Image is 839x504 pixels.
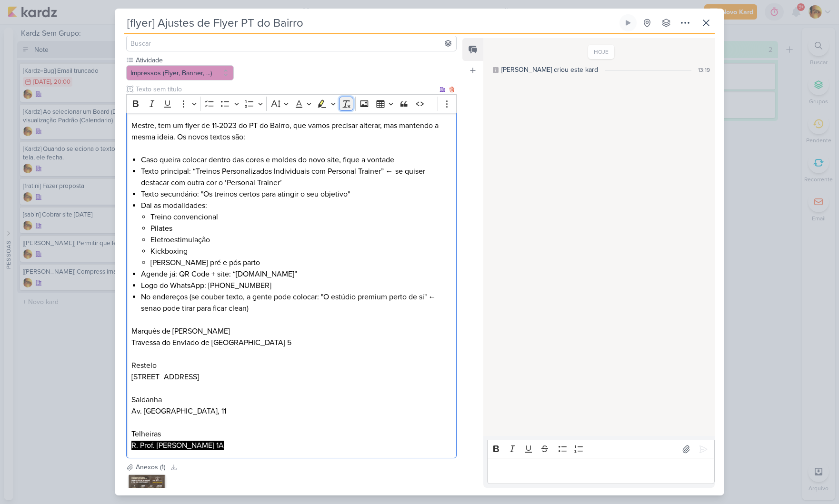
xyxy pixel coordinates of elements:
div: Anexos (1) [136,462,165,472]
li: Texto principal: “Treinos Personalizados Individuais com Personal Trainer” ← se quiser destacar c... [141,166,451,188]
input: Kard Sem Título [124,14,618,31]
p: [STREET_ADDRESS] Saldanha Av. [GEOGRAPHIC_DATA], 11 Telheiras [131,371,451,451]
div: [PERSON_NAME] criou este kard [501,65,598,75]
li: [PERSON_NAME] pré e pós parto [150,257,451,268]
div: Editor editing area: main [126,113,457,459]
li: Caso queira colocar dentro das cores e moldes do novo site, fique a vontade [141,154,451,166]
li: Eletroestimulação [150,234,451,246]
li: Dai as modalidades: [141,200,451,268]
li: No endereços (se couber texto, a gente pode colocar: "O estúdio premium perto de si" ← senao pode... [141,291,451,326]
input: Texto sem título [134,84,438,94]
label: Atividade [135,55,234,65]
p: Marquês de [PERSON_NAME] Travessa do Enviado de [GEOGRAPHIC_DATA] 5 Restelo [131,326,451,371]
li: Texto secundário: "Os treinos certos para atingir o seu objetivo" [141,188,451,200]
button: Impressos (Flyer, Banner, ...) [126,65,234,80]
p: Mestre, tem um flyer de 11-2023 do PT do Bairro, que vamos precisar alterar, mas mantendo a mesma... [131,120,451,143]
input: Buscar [129,38,454,49]
li: Kickboxing [150,246,451,257]
div: Editor toolbar [487,440,715,458]
li: Treino convencional [150,211,451,223]
span: R. Prof. [PERSON_NAME] 1A [131,441,224,450]
li: Logo do WhatsApp: [PHONE_NUMBER] [141,280,451,291]
li: Pilates [150,223,451,234]
div: Editor toolbar [126,94,457,113]
div: Ligar relógio [624,19,632,27]
div: Editor editing area: main [487,458,715,484]
li: Agende já: QR Code + site: “[DOMAIN_NAME]” [141,268,451,280]
div: 13:19 [698,66,710,74]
